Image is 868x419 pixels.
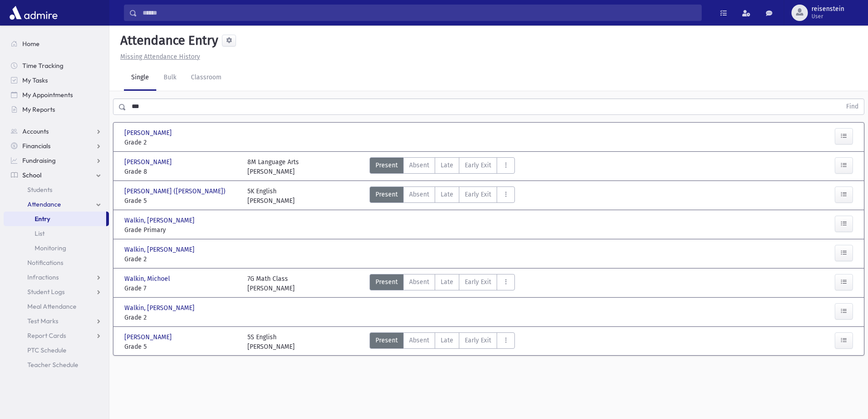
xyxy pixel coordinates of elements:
[22,127,49,135] span: Accounts
[22,105,55,114] span: My Reports
[375,190,398,199] span: Present
[27,259,63,267] span: Notifications
[27,331,66,340] span: Report Cards
[441,160,453,170] span: Late
[247,332,295,352] div: 5S English [PERSON_NAME]
[27,317,58,325] span: Test Marks
[27,200,61,208] span: Attendance
[4,182,109,197] a: Students
[4,285,109,299] a: Student Logs
[124,284,238,293] span: Grade 7
[124,342,238,352] span: Grade 5
[22,62,63,70] span: Time Tracking
[465,336,491,345] span: Early Exit
[441,336,453,345] span: Late
[812,5,844,13] span: reisenstein
[137,5,701,21] input: Search
[4,124,109,139] a: Accounts
[124,245,196,254] span: Walkin, [PERSON_NAME]
[22,91,73,99] span: My Appointments
[4,168,109,182] a: School
[465,277,491,287] span: Early Exit
[4,357,109,372] a: Teacher Schedule
[409,336,429,345] span: Absent
[22,142,51,150] span: Financials
[124,65,156,91] a: Single
[4,73,109,88] a: My Tasks
[27,302,77,310] span: Meal Attendance
[409,277,429,287] span: Absent
[27,361,78,369] span: Teacher Schedule
[117,53,200,61] a: Missing Attendance History
[4,212,106,226] a: Entry
[124,196,238,206] span: Grade 5
[124,128,174,138] span: [PERSON_NAME]
[4,139,109,153] a: Financials
[124,303,196,313] span: Walkin, [PERSON_NAME]
[117,33,218,48] h5: Attendance Entry
[124,254,238,264] span: Grade 2
[409,190,429,199] span: Absent
[247,274,295,293] div: 7G Math Class [PERSON_NAME]
[35,244,66,252] span: Monitoring
[124,313,238,322] span: Grade 2
[124,225,238,235] span: Grade Primary
[27,273,59,281] span: Infractions
[409,160,429,170] span: Absent
[4,270,109,285] a: Infractions
[124,157,174,167] span: [PERSON_NAME]
[4,241,109,255] a: Monitoring
[4,36,109,51] a: Home
[370,186,515,206] div: AttTypes
[27,186,52,194] span: Students
[22,76,48,84] span: My Tasks
[22,40,40,48] span: Home
[375,336,398,345] span: Present
[4,255,109,270] a: Notifications
[22,171,41,179] span: School
[27,288,65,296] span: Student Logs
[4,153,109,168] a: Fundraising
[35,229,45,238] span: List
[35,215,50,223] span: Entry
[4,299,109,314] a: Meal Attendance
[124,332,174,342] span: [PERSON_NAME]
[156,65,184,91] a: Bulk
[120,53,200,61] u: Missing Attendance History
[841,99,864,114] button: Find
[4,314,109,328] a: Test Marks
[4,197,109,212] a: Attendance
[370,157,515,176] div: AttTypes
[375,160,398,170] span: Present
[4,328,109,343] a: Report Cards
[441,190,453,199] span: Late
[4,102,109,117] a: My Reports
[370,332,515,352] div: AttTypes
[4,58,109,73] a: Time Tracking
[22,156,56,165] span: Fundraising
[370,274,515,293] div: AttTypes
[4,226,109,241] a: List
[124,167,238,176] span: Grade 8
[124,274,172,284] span: Walkin, Michoel
[465,160,491,170] span: Early Exit
[27,346,67,354] span: PTC Schedule
[4,88,109,102] a: My Appointments
[247,157,299,176] div: 8M Language Arts [PERSON_NAME]
[4,343,109,357] a: PTC Schedule
[124,138,238,147] span: Grade 2
[7,4,60,22] img: AdmirePro
[465,190,491,199] span: Early Exit
[247,186,295,206] div: 5K English [PERSON_NAME]
[124,216,196,225] span: Walkin, [PERSON_NAME]
[441,277,453,287] span: Late
[375,277,398,287] span: Present
[812,13,844,20] span: User
[184,65,229,91] a: Classroom
[124,186,227,196] span: [PERSON_NAME] ([PERSON_NAME])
